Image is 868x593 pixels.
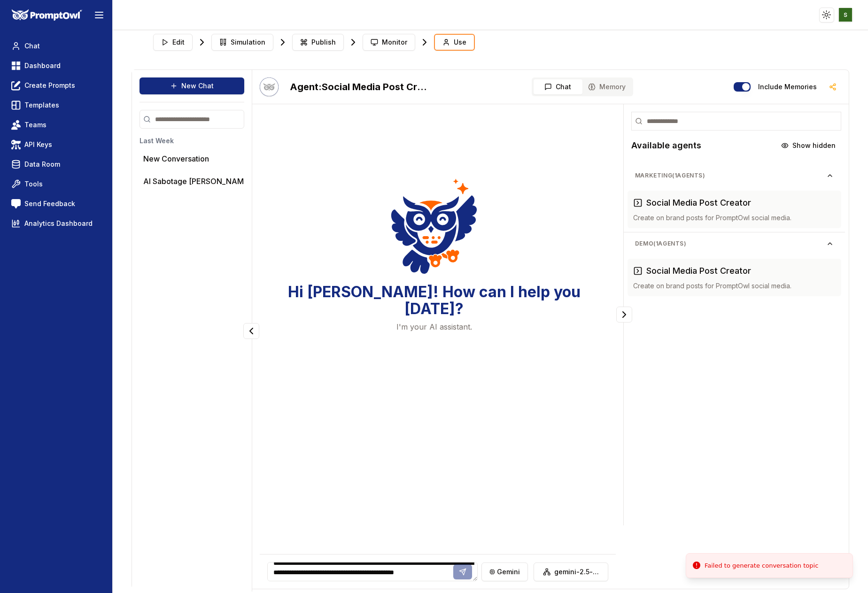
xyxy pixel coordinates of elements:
[211,34,273,51] button: Simulation
[497,567,520,577] span: gemini
[290,80,431,93] h2: Social Media Post Creator
[554,567,600,577] span: gemini-2.5-pro
[24,199,75,208] span: Send Feedback
[24,219,93,228] span: Analytics Dashboard
[8,215,105,232] a: Analytics Dashboard
[631,139,701,152] h2: Available agents
[792,141,836,150] span: Show hidden
[8,77,105,94] a: Create Prompts
[139,136,272,146] h3: Last Week
[24,160,60,169] span: Data Room
[8,38,105,54] a: Chat
[24,140,52,149] span: API Keys
[8,57,105,74] a: Dashboard
[646,264,751,277] h3: Social Media Post Creator
[24,41,40,51] span: Chat
[231,38,265,47] span: Simulation
[454,38,466,47] span: Use
[635,240,826,247] span: Demo ( 1 agents)
[8,136,105,153] a: API Keys
[8,116,105,133] a: Teams
[24,120,46,130] span: Teams
[734,82,751,92] button: Include memories in the messages below
[705,561,818,570] div: Failed to generate conversation topic
[635,172,826,179] span: Marketing ( 1 agents)
[434,34,475,51] button: Use
[260,77,279,96] button: Talk with Hootie
[11,199,21,208] img: feedback
[758,84,817,90] label: Include memories in the messages below
[243,323,259,339] button: Collapse panel
[139,77,244,94] button: New Chat
[616,307,632,323] button: Collapse panel
[292,34,344,51] button: Publish
[172,38,185,47] span: Edit
[391,177,477,276] img: Welcome Owl
[12,9,82,21] img: PromptOwl
[24,100,59,110] span: Templates
[599,82,626,92] span: Memory
[8,195,105,212] a: Send Feedback
[633,281,836,291] p: Create on brand posts for PromptOwl social media.
[775,138,841,153] button: Show hidden
[8,176,105,193] a: Tools
[143,176,257,187] button: AI Sabotage [PERSON_NAME]...
[839,8,852,22] img: ACg8ocKzQA5sZIhSfHl4qZiZGWNIJ57aHua1iTAA8qHBENU3D3RYog=s96-c
[396,321,472,332] p: I'm your AI assistant.
[382,38,407,47] span: Monitor
[8,97,105,114] a: Templates
[628,168,841,183] button: Marketing(1agents)
[646,196,751,209] h3: Social Media Post Creator
[534,562,608,581] button: gemini-2.5-pro
[24,81,75,90] span: Create Prompts
[260,77,279,96] img: Bot
[153,34,193,51] button: Edit
[363,34,415,51] button: Monitor
[556,82,571,92] span: Chat
[260,284,608,317] h3: Hi [PERSON_NAME]! How can I help you [DATE]?
[24,61,61,70] span: Dashboard
[311,38,336,47] span: Publish
[8,156,105,173] a: Data Room
[143,153,209,164] p: New Conversation
[24,179,43,189] span: Tools
[633,213,836,223] p: Create on brand posts for PromptOwl social media.
[628,236,841,251] button: Demo(1agents)
[481,562,528,581] button: gemini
